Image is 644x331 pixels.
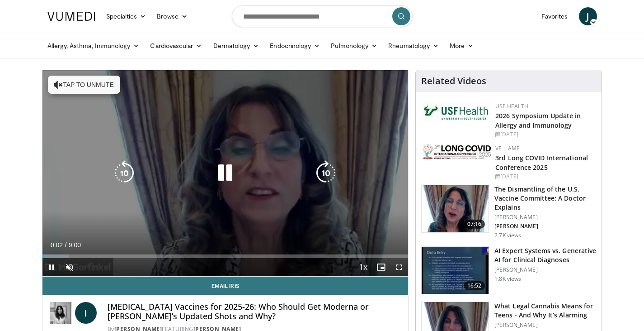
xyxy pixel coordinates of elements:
[494,214,596,221] p: [PERSON_NAME]
[494,185,596,212] h3: The Dismantling of the U.S. Vaccine Committee: A Doctor Explains
[494,302,596,320] h3: What Legal Cannabis Means for Teens - And Why It’s Alarming
[422,247,489,294] img: 1bf82db2-8afa-4218-83ea-e842702db1c4.150x105_q85_crop-smart_upscale.jpg
[494,321,596,329] p: [PERSON_NAME]
[325,37,383,55] a: Pulmonology
[42,254,409,258] div: Progress Bar
[108,302,401,321] h4: [MEDICAL_DATA] Vaccines for 2025-26: Who Should Get Moderna or [PERSON_NAME]’s Updated Shots and ...
[65,241,67,249] span: /
[372,258,390,276] button: Enable picture-in-picture mode
[494,275,521,283] p: 1.8K views
[208,37,265,55] a: Dermatology
[42,258,61,276] button: Pause
[42,37,145,55] a: Allergy, Asthma, Immunology
[421,246,596,294] a: 16:52 AI Expert Systems vs. Generative AI for Clinical Diagnoses [PERSON_NAME] 1.8K views
[42,70,409,277] video-js: Video Player
[47,12,95,21] img: VuMedi Logo
[421,76,486,86] h4: Related Videos
[444,37,479,55] a: More
[495,144,520,152] a: VE | AME
[464,281,485,290] span: 16:52
[61,258,79,276] button: Unmute
[494,232,521,239] p: 2.7K views
[536,7,573,25] a: Favorites
[579,7,597,25] a: J
[69,241,81,249] span: 9:00
[464,220,485,229] span: 07:16
[151,7,193,25] a: Browse
[232,5,413,27] input: Search topics, interventions
[48,76,120,94] button: Tap to unmute
[101,7,152,25] a: Specialties
[495,154,588,172] a: 3rd Long COVID International Conference 2025
[50,302,71,324] img: Dr. Iris Gorfinkel
[390,258,408,276] button: Fullscreen
[354,258,372,276] button: Playback Rate
[145,37,207,55] a: Cardiovascular
[383,37,444,55] a: Rheumatology
[494,266,596,273] p: [PERSON_NAME]
[495,130,594,139] div: [DATE]
[51,241,63,249] span: 0:02
[494,223,596,230] p: [PERSON_NAME]
[495,102,528,110] a: USF Health
[495,111,581,130] a: 2026 Symposium Update in Allergy and Immunology
[423,102,491,122] img: 6ba8804a-8538-4002-95e7-a8f8012d4a11.png.150x105_q85_autocrop_double_scale_upscale_version-0.2.jpg
[42,277,409,295] a: Email Iris
[423,144,491,159] img: a2792a71-925c-4fc2-b8ef-8d1b21aec2f7.png.150x105_q85_autocrop_double_scale_upscale_version-0.2.jpg
[494,246,596,264] h3: AI Expert Systems vs. Generative AI for Clinical Diagnoses
[422,185,489,232] img: a19d1ff2-1eb0-405f-ba73-fc044c354596.150x105_q85_crop-smart_upscale.jpg
[75,302,97,324] a: I
[421,185,596,239] a: 07:16 The Dismantling of the U.S. Vaccine Committee: A Doctor Explains [PERSON_NAME] [PERSON_NAME...
[264,37,325,55] a: Endocrinology
[495,173,594,181] div: [DATE]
